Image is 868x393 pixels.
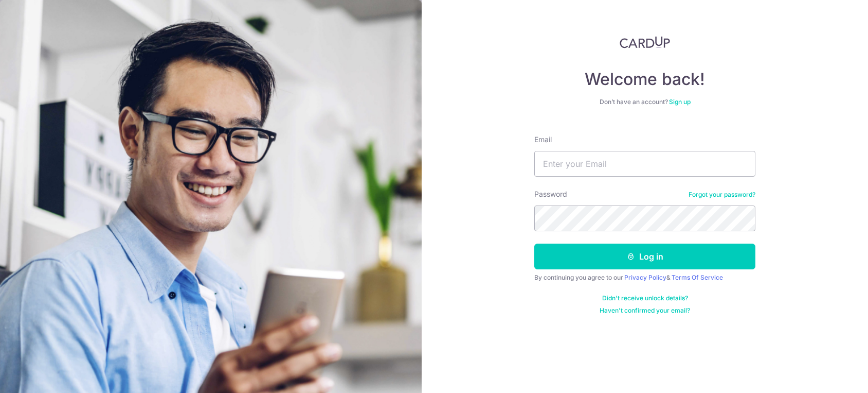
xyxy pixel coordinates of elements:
[602,294,688,302] a: Didn't receive unlock details?
[669,98,691,106] a: Sign up
[534,189,567,199] label: Password
[534,274,755,282] div: By continuing you agree to our &
[534,134,552,145] label: Email
[534,244,755,269] button: Log in
[534,151,755,177] input: Enter your Email
[534,69,755,90] h4: Welcome back!
[534,98,755,106] div: Don’t have an account?
[689,191,755,199] a: Forgot your password?
[600,306,690,315] a: Haven't confirmed your email?
[620,36,670,48] img: CardUp Logo
[672,274,723,281] a: Terms Of Service
[624,274,666,281] a: Privacy Policy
